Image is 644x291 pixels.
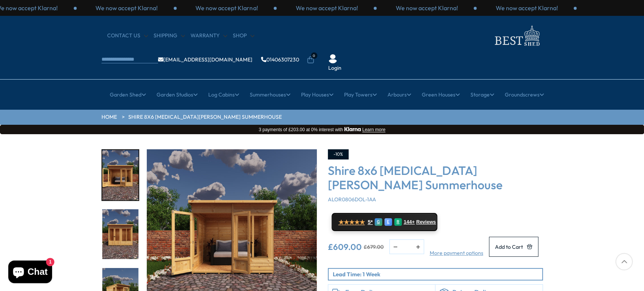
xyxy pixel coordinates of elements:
[328,64,341,72] a: Login
[404,219,415,225] span: 144+
[377,4,476,12] div: 2 / 3
[328,163,543,192] h3: Shire 8x6 [MEDICAL_DATA][PERSON_NAME] Summerhouse
[333,270,542,278] p: Lead Time: 1 Week
[384,218,392,226] div: E
[107,32,148,40] a: CONTACT US
[77,4,177,12] div: 2 / 3
[328,149,349,159] div: -10%
[307,56,314,64] a: 0
[191,32,227,40] a: Warranty
[489,237,538,257] button: Add to Cart
[422,85,460,104] a: Green Houses
[332,213,437,231] a: ★★★★★ 5* G E R 144+ Reviews
[158,57,252,62] a: [EMAIL_ADDRESS][DOMAIN_NAME]
[110,85,146,104] a: Garden Shed
[6,260,54,285] inbox-online-store-chat: Shopify online store chat
[430,250,483,257] a: More payment options
[344,85,377,104] a: Play Towers
[338,219,365,226] span: ★★★★★
[490,23,543,48] img: logo
[476,4,576,12] div: 3 / 3
[261,57,299,62] a: 01406307230
[395,4,458,12] p: We now accept Klarna!
[505,85,544,104] a: Groundscrews
[95,4,158,12] p: We now accept Klarna!
[154,32,185,40] a: Shipping
[177,4,277,12] div: 3 / 3
[128,113,282,121] a: Shire 8x6 [MEDICAL_DATA][PERSON_NAME] Summerhouse
[195,4,258,12] p: We now accept Klarna!
[208,85,239,104] a: Log Cabins
[495,4,558,12] p: We now accept Klarna!
[102,150,138,200] img: Alora_8x6_GARDEN_front_life_200x200.jpg
[101,208,139,260] div: 2 / 9
[277,4,377,12] div: 1 / 3
[328,196,376,203] span: ALOR0806DOL-1AA
[101,113,117,121] a: HOME
[157,85,198,104] a: Garden Studios
[416,219,436,225] span: Reviews
[250,85,290,104] a: Summerhouses
[375,218,382,226] div: G
[102,209,138,259] img: Alora_8x6_GARDEN_front_200x200.jpg
[328,243,362,251] ins: £609.00
[394,218,402,226] div: R
[328,54,337,63] img: User Icon
[364,244,384,250] del: £679.00
[311,52,317,59] span: 0
[233,32,254,40] a: Shop
[301,85,334,104] a: Play Houses
[387,85,411,104] a: Arbours
[101,149,139,201] div: 1 / 9
[295,4,358,12] p: We now accept Klarna!
[495,244,523,250] span: Add to Cart
[470,85,494,104] a: Storage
